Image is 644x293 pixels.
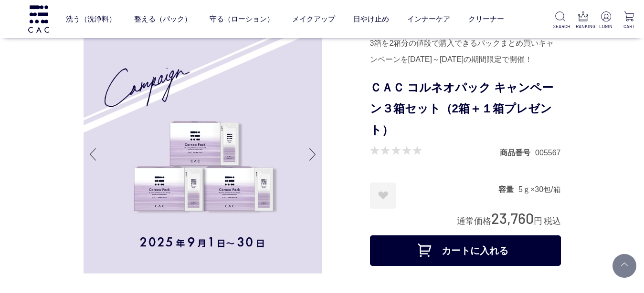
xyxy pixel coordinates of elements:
a: インナーケア [407,6,450,31]
img: ＣＡＣ コルネオパック キャンペーン３箱セット（2箱＋１箱プレゼント） [84,35,322,273]
a: CART [622,11,636,30]
a: LOGIN [599,11,613,30]
a: 日やけ止め [353,6,389,31]
p: SEARCH [553,23,568,30]
p: RANKING [576,23,591,30]
a: 整える（パック） [134,6,191,31]
a: SEARCH [553,11,568,30]
a: お気に入りに登録する [370,182,396,209]
a: 洗う（洗浄料） [66,6,116,31]
img: logo [27,5,51,32]
a: クリーナー [468,6,504,31]
span: 通常価格 [457,216,491,226]
dt: 容量 [498,184,518,194]
dd: 005567 [535,148,560,158]
p: LOGIN [599,23,613,30]
span: 円 [534,216,542,226]
button: カートに入れる [370,235,561,266]
a: メイクアップ [292,6,335,31]
span: 23,760 [491,209,534,227]
span: 税込 [544,216,561,226]
dd: 5ｇ×30包/箱 [518,184,560,194]
dt: 商品番号 [500,148,535,158]
p: CART [622,23,636,30]
h1: ＣＡＣ コルネオパック キャンペーン３箱セット（2箱＋１箱プレゼント） [370,77,561,141]
a: RANKING [576,11,591,30]
a: 守る（ローション） [210,6,274,31]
